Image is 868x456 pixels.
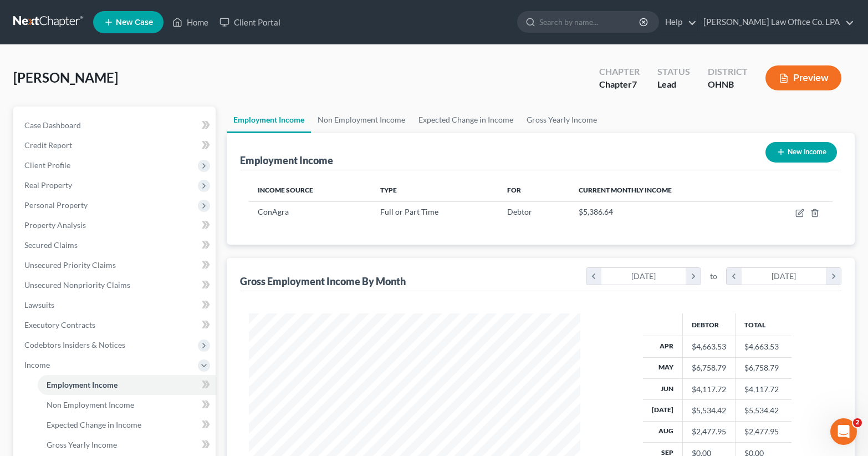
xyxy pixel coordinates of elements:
span: Client Profile [24,160,70,170]
span: Property Analysis [24,220,86,230]
span: Lawsuits [24,300,54,310]
div: [DATE] [601,268,686,285]
th: [DATE] [643,400,683,421]
span: [PERSON_NAME] [13,69,118,85]
i: chevron_left [586,268,601,285]
span: Unsecured Nonpriority Claims [24,280,130,290]
span: ConAgra [258,207,289,216]
span: Secured Claims [24,240,78,250]
span: Real Property [24,180,72,190]
span: Credit Report [24,140,72,150]
span: Personal Property [24,200,88,210]
span: Unsecured Priority Claims [24,260,116,270]
span: New Case [116,18,153,27]
span: Full or Part Time [380,207,438,216]
button: Preview [765,65,841,90]
span: to [710,271,717,282]
div: Gross Employment Income By Month [240,275,406,288]
span: Employment Income [47,380,118,389]
span: Case Dashboard [24,120,81,130]
div: $4,117.72 [692,384,726,395]
a: Unsecured Nonpriority Claims [16,275,216,295]
a: Executory Contracts [16,315,216,335]
iframe: Intercom live chat [830,418,857,445]
span: Debtor [507,207,532,216]
span: Non Employment Income [47,400,134,409]
th: Apr [643,336,683,357]
span: Gross Yearly Income [47,440,117,449]
a: Secured Claims [16,235,216,255]
a: Gross Yearly Income [520,107,604,133]
a: Non Employment Income [311,107,412,133]
a: [PERSON_NAME] Law Office Co. LPA [698,12,854,32]
div: Chapter [599,78,640,91]
a: Help [660,12,697,32]
i: chevron_right [826,268,841,285]
a: Employment Income [227,107,311,133]
div: Lead [657,78,690,91]
a: Gross Yearly Income [38,435,216,455]
div: $6,758.79 [692,362,726,373]
a: Property Analysis [16,215,216,235]
span: 7 [632,79,637,89]
div: $4,663.53 [692,341,726,352]
th: May [643,357,683,378]
th: Debtor [682,313,735,336]
th: Aug [643,421,683,442]
a: Expected Change in Income [412,107,520,133]
button: New Income [765,142,837,163]
a: Non Employment Income [38,395,216,415]
div: [DATE] [742,268,826,285]
th: Jun [643,378,683,399]
div: $2,477.95 [692,426,726,437]
span: Income Source [258,186,313,194]
span: Codebtors Insiders & Notices [24,340,125,349]
i: chevron_right [686,268,701,285]
div: Employment Income [240,154,333,167]
span: Expected Change in Income [47,420,141,429]
a: Home [167,12,214,32]
div: Status [657,65,690,78]
a: Expected Change in Income [38,415,216,435]
span: Income [24,360,50,369]
span: $5,386.64 [579,207,613,216]
a: Lawsuits [16,295,216,315]
input: Search by name... [539,12,641,32]
i: chevron_left [727,268,742,285]
div: OHNB [708,78,748,91]
td: $2,477.95 [735,421,792,442]
span: For [507,186,521,194]
span: Current Monthly Income [579,186,672,194]
span: Type [380,186,397,194]
th: Total [735,313,792,336]
div: District [708,65,748,78]
span: 2 [853,418,862,427]
td: $6,758.79 [735,357,792,378]
a: Credit Report [16,135,216,155]
a: Client Portal [214,12,286,32]
a: Unsecured Priority Claims [16,255,216,275]
div: Chapter [599,65,640,78]
div: $5,534.42 [692,405,726,416]
td: $5,534.42 [735,400,792,421]
td: $4,663.53 [735,336,792,357]
span: Executory Contracts [24,320,95,330]
a: Case Dashboard [16,115,216,135]
td: $4,117.72 [735,378,792,399]
a: Employment Income [38,375,216,395]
